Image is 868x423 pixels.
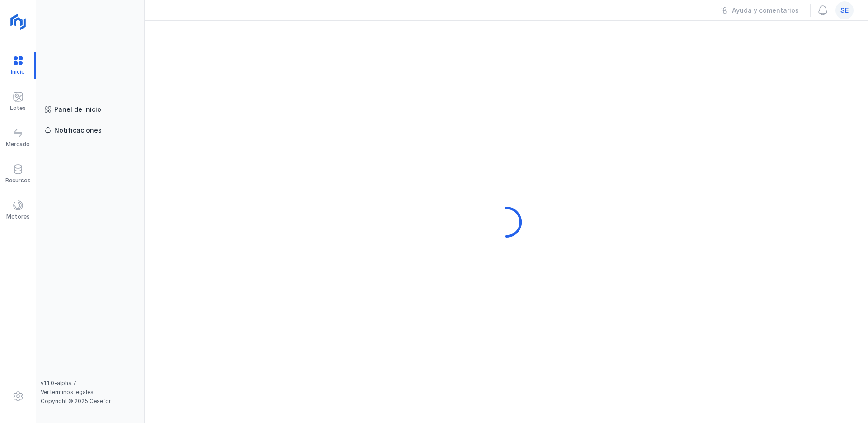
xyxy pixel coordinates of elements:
img: logoRight.svg [7,10,29,33]
div: Panel de inicio [54,105,101,114]
a: Panel de inicio [41,101,140,118]
button: Ayuda y comentarios [715,3,805,18]
div: Notificaciones [54,126,102,135]
div: Lotes [10,105,26,112]
div: Recursos [5,177,31,184]
div: Ayuda y comentarios [732,6,799,15]
div: Motores [6,213,30,220]
div: Copyright © 2025 Cesefor [41,398,140,405]
div: Mercado [6,141,30,148]
a: Notificaciones [41,122,140,138]
span: se [840,6,849,15]
a: Ver términos legales [41,389,94,395]
div: v1.1.0-alpha.7 [41,380,140,387]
